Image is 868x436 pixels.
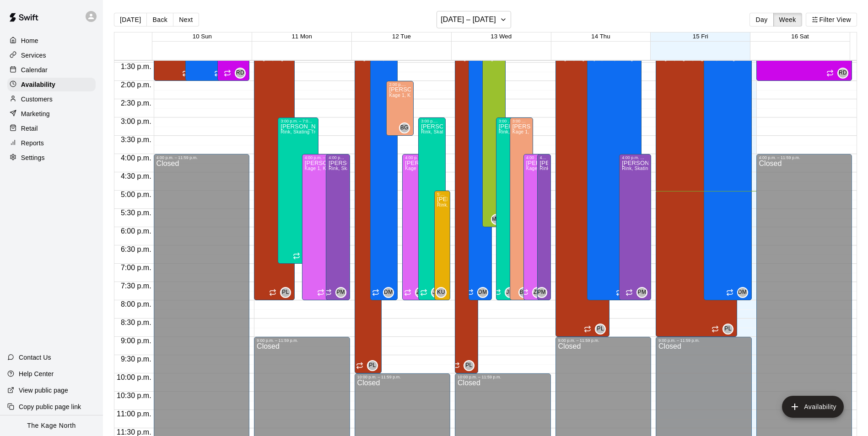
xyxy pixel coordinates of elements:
div: 4:00 p.m. – 8:00 p.m.: Available [619,154,651,300]
div: 3:00 p.m. – 8:00 p.m.: Available [418,117,445,300]
div: 4:00 p.m. – 11:59 p.m. [759,155,849,160]
span: Rink, Skating Treadmill , Kage 1, Kage 2, Kage 3, Kage 4, Open Area, Meeting Room, Gym [421,129,619,134]
button: 12 Tue [392,33,411,40]
span: 3:30 p.m. [119,136,154,144]
span: Recurring availability [182,69,189,77]
button: add [782,396,844,418]
div: 5:00 p.m. – 8:00 p.m. [437,192,447,197]
span: JM [432,288,440,297]
span: Recurring availability [317,289,324,296]
div: 9:00 p.m. – 11:59 p.m. [658,338,749,343]
span: Recurring availability [224,69,231,77]
div: 3:00 p.m. – 8:00 p.m. [499,119,517,123]
div: 3:00 p.m. – 8:00 p.m.: Available [496,117,519,300]
div: 3:00 p.m. – 7:00 p.m. [280,119,316,123]
span: 7:30 p.m. [119,282,154,290]
span: Kage 1, Kage 2, Kage 3, Kage 4, Open Area [305,166,401,171]
span: BG [400,123,409,133]
div: J.D. McGivern [431,287,442,298]
span: MG [492,215,501,224]
span: 2:00 p.m. [119,81,154,89]
span: Recurring availability [324,289,332,296]
div: 4:00 p.m. – 8:00 p.m.: Available [523,154,547,300]
div: 4:00 p.m. – 8:00 p.m. [622,155,648,160]
div: 1:00 p.m. – 8:00 p.m.: Available [587,44,642,300]
div: 1:00 p.m. – 8:00 p.m.: Available [704,44,752,300]
span: 10:00 p.m. [114,373,154,381]
span: PL [465,361,472,370]
p: Marketing [21,109,50,118]
div: 5:00 p.m. – 8:00 p.m.: Available [434,191,450,300]
span: Kage 1, Kage 2, Kage 3, Kage 4, Open Area [389,93,485,98]
p: Settings [21,153,45,162]
button: Filter View [806,13,857,27]
span: JM [506,288,514,297]
span: 6:30 p.m. [119,245,154,253]
a: Services [7,48,96,62]
div: 9:00 p.m. – 11:59 p.m. [257,338,347,343]
p: The Kage North [27,421,76,431]
span: 9:00 p.m. [119,337,154,345]
span: 1:30 p.m. [119,63,154,70]
button: 13 Wed [491,33,512,40]
div: J.D. McGivern [505,287,516,298]
span: Kage 1, Kage 2, Kage 3, Kage 4, Open Area [526,166,622,171]
div: 4:00 p.m. – 8:00 p.m.: Available [302,154,343,300]
h6: [DATE] – [DATE] [441,13,496,26]
button: 10 Sun [193,33,212,40]
span: 11:30 p.m. [114,428,154,436]
span: Recurring availability [356,362,363,369]
div: 10:00 p.m. – 11:59 p.m. [357,375,447,379]
p: Customers [21,95,53,104]
span: Recurring availability [269,289,276,296]
div: Devon Macausland [383,287,394,298]
a: Customers [7,92,96,106]
button: 15 Fri [693,33,708,40]
button: [DATE] [114,13,147,27]
button: 14 Thu [591,33,610,40]
span: PL [724,324,731,334]
div: Robyn Draper [837,68,848,79]
div: 3:00 p.m. – 7:00 p.m.: Available [278,117,318,264]
p: Availability [21,80,55,89]
span: Recurring availability [494,289,501,296]
button: 11 Mon [291,33,312,40]
span: Rink, Skating Treadmill , Kage 1, Kage 2, Kage 3, Kage 4, Open Area, Meeting Room, Gym [280,129,479,134]
div: 3:00 p.m. – 8:00 p.m. [421,119,442,123]
button: 16 Sat [791,33,809,40]
a: Retail [7,122,96,135]
div: 10:00 p.m. – 11:59 p.m. [458,375,548,379]
span: PL [282,288,289,297]
span: DM [738,288,747,297]
span: Kage 1, Kage 2, Kage 3, Kage 4, Open Area [405,166,501,171]
span: RD [236,69,244,78]
p: Home [21,36,38,45]
div: Calendar [7,63,96,77]
div: Home [7,34,96,48]
button: Back [146,13,173,27]
p: Contact Us [19,353,51,362]
span: 3:00 p.m. [119,117,154,125]
a: Availability [7,78,96,91]
p: Copy public page link [19,402,81,411]
span: ZO [416,288,424,297]
p: Calendar [21,65,48,74]
div: 4:00 p.m. – 8:00 p.m. [305,155,340,160]
div: Zach Owen [415,287,426,298]
span: Recurring availability [712,325,719,333]
div: Zach Owen [532,287,543,298]
span: Recurring availability [826,69,834,77]
div: Settings [7,151,96,165]
div: Marketing [7,107,96,121]
span: 7:00 p.m. [119,264,154,271]
p: Help Center [19,369,54,378]
span: 10:30 p.m. [114,392,154,399]
span: DM [478,288,487,297]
